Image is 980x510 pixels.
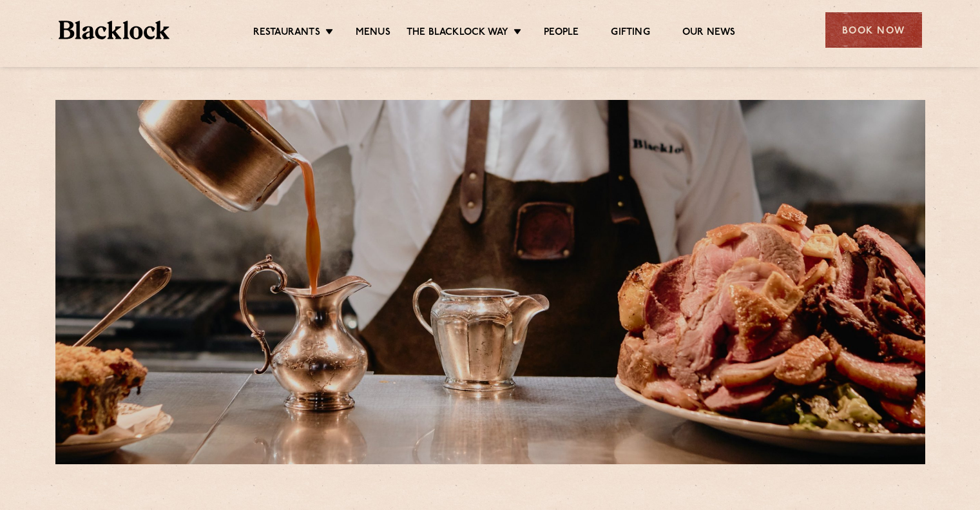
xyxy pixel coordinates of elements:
[682,26,736,41] a: Our News
[59,21,170,39] img: BL_Textured_Logo-footer-cropped.svg
[825,12,922,48] div: Book Now
[253,26,320,41] a: Restaurants
[356,26,390,41] a: Menus
[544,26,579,41] a: People
[611,26,649,41] a: Gifting
[407,26,508,41] a: The Blacklock Way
